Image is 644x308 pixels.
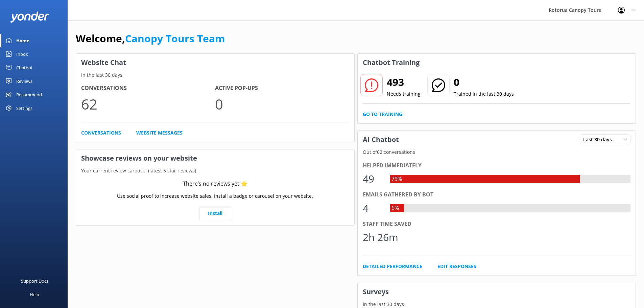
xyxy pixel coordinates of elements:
[363,220,631,229] div: Staff time saved
[363,111,402,118] a: Go to Training
[16,88,42,101] div: Recommend
[117,192,313,200] p: Use social proof to increase website sales. Install a badge or carousel on your website.
[125,31,225,45] a: Canopy Tours Team
[199,207,231,220] a: Install
[363,263,422,270] a: Detailed Performance
[454,90,514,98] p: Trained in the last 30 days
[16,74,32,88] div: Reviews
[358,148,636,156] p: Out of 62 conversations
[358,131,404,148] h3: AI Chatbot
[76,71,354,79] p: In the last 30 days
[183,180,247,188] div: There’s no reviews yet ⭐
[76,54,354,71] h3: Website Chat
[21,274,48,288] div: Support Docs
[363,190,631,199] div: Emails gathered by bot
[76,30,225,47] h1: Welcome,
[363,161,631,170] div: Helped immediately
[16,61,33,74] div: Chatbot
[437,263,476,270] a: Edit Responses
[16,101,32,115] div: Settings
[16,47,28,61] div: Inbox
[390,175,404,184] div: 79%
[390,204,401,213] div: 6%
[76,167,354,174] p: Your current review carousel (latest 5 star reviews)
[215,93,349,115] p: 0
[136,129,183,137] a: Website Messages
[363,171,383,187] div: 49
[363,229,398,245] div: 2h 26m
[30,288,39,301] div: Help
[16,34,29,47] div: Home
[387,74,421,90] h2: 493
[76,149,354,167] h3: Showcase reviews on your website
[81,129,121,137] a: Conversations
[358,54,425,71] h3: Chatbot Training
[583,136,616,143] span: Last 30 days
[387,90,421,98] p: Needs training
[358,301,636,308] p: In the last 30 days
[358,283,636,301] h3: Surveys
[454,74,514,90] h2: 0
[81,93,215,115] p: 62
[215,84,349,93] h4: Active Pop-ups
[10,11,49,23] img: yonder-white-logo.png
[81,84,215,93] h4: Conversations
[363,200,383,216] div: 4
